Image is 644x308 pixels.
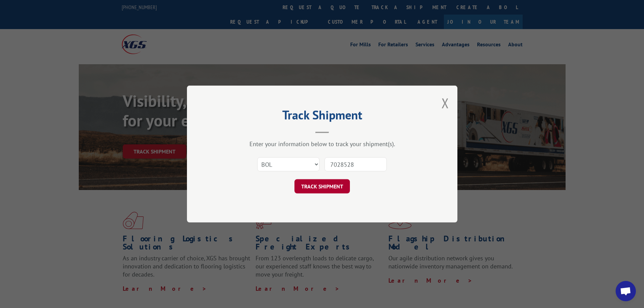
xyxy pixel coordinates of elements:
button: Close modal [442,94,449,112]
h2: Track Shipment [221,110,424,123]
input: Number(s) [325,157,387,171]
div: Open chat [616,281,636,301]
button: TRACK SHIPMENT [294,179,350,193]
div: Enter your information below to track your shipment(s). [221,140,424,148]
